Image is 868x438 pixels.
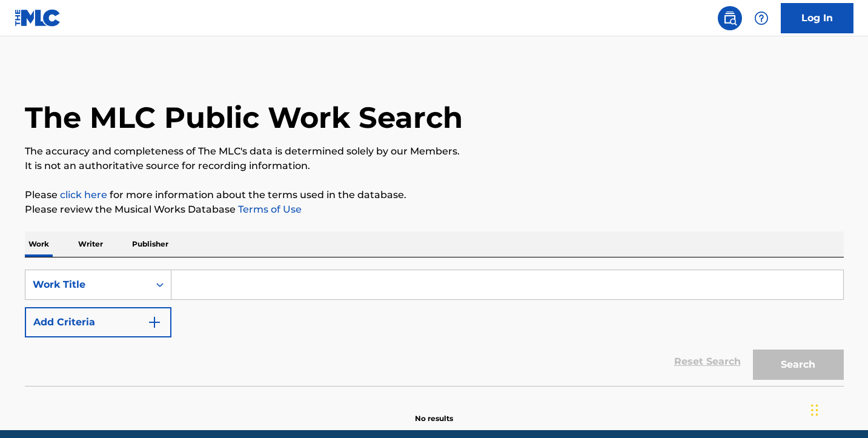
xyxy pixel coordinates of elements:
form: Search Form [25,270,844,386]
div: Help [749,6,774,30]
p: Publisher [128,231,172,257]
div: Drag [811,392,818,428]
p: Writer [75,231,107,257]
a: Log In [781,3,853,33]
p: The accuracy and completeness of The MLC's data is determined solely by our Members. [25,144,844,159]
div: Work Title [33,277,142,292]
img: 9d2ae6d4665cec9f34b9.svg [147,315,162,330]
p: It is not an authoritative source for recording information. [25,159,844,173]
h1: The MLC Public Work Search [25,99,463,136]
a: Terms of Use [236,204,302,215]
img: help [754,11,769,25]
p: Please review the Musical Works Database [25,202,844,217]
img: MLC Logo [15,9,61,27]
p: Please for more information about the terms used in the database. [25,188,844,202]
p: No results [415,399,453,424]
a: click here [60,189,107,201]
iframe: Chat Widget [807,380,868,438]
a: Public Search [718,6,742,30]
p: Work [25,231,53,257]
img: search [723,11,737,25]
button: Add Criteria [25,307,171,337]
